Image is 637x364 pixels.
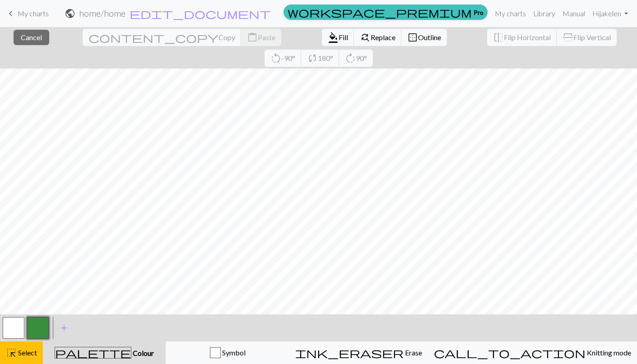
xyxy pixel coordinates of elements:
[586,348,631,357] span: Knitting mode
[434,346,586,359] span: call_to_action
[339,50,373,67] button: 90°
[59,322,70,334] span: add
[573,33,611,41] span: Flip Vertical
[307,52,318,65] span: sync
[88,31,219,44] span: content_copy
[360,31,371,44] span: find_replace
[221,348,246,357] span: Symbol
[79,8,126,18] h2: home / home
[18,9,49,18] span: My charts
[131,349,154,357] span: Colour
[219,33,235,41] span: Copy
[530,5,559,23] a: Library
[418,33,441,41] span: Outline
[328,31,339,44] span: format_color_fill
[6,346,17,359] span: highlight_alt
[339,33,348,41] span: Fill
[401,29,447,46] button: Outline
[295,346,404,359] span: ink_eraser
[404,348,422,357] span: Erase
[557,29,617,46] button: Flip Vertical
[166,341,289,364] button: Symbol
[65,7,75,20] span: public
[354,29,402,46] button: Replace
[589,5,632,23] a: Hijakelen
[371,33,395,41] span: Replace
[284,5,488,20] a: Pro
[288,6,472,18] span: workspace_premium
[356,54,367,62] span: 90°
[270,52,281,65] span: rotate_left
[265,50,302,67] button: -90°
[407,31,418,44] span: border_outer
[318,54,333,62] span: 180°
[289,341,428,364] button: Erase
[83,29,242,46] button: Copy
[14,30,49,45] button: Cancel
[562,32,574,43] span: flip
[21,33,42,41] span: Cancel
[493,31,504,44] span: flip
[504,33,551,41] span: Flip Horizontal
[491,5,530,23] a: My charts
[5,6,49,21] a: My charts
[322,29,354,46] button: Fill
[17,348,37,357] span: Select
[345,52,356,65] span: rotate_right
[487,29,557,46] button: Flip Horizontal
[301,50,339,67] button: 180°
[55,346,131,359] span: palette
[43,341,166,364] button: Colour
[5,7,16,20] span: keyboard_arrow_left
[559,5,589,23] a: Manual
[428,341,637,364] button: Knitting mode
[130,7,270,20] span: edit_document
[281,54,295,62] span: -90°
